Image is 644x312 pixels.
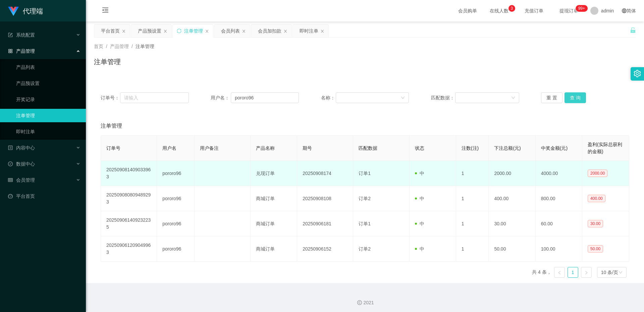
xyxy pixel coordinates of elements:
[16,77,80,90] a: 产品预设置
[8,145,13,150] i: 图标: profile
[122,29,126,33] i: 图标: close
[588,142,622,154] span: 盈利(实际总获利的金额)
[184,25,203,37] div: 注单管理
[536,211,582,236] td: 60.00
[588,170,607,177] span: 2000.00
[94,44,103,49] span: 首页
[251,186,297,211] td: 商城订单
[489,236,535,262] td: 50.00
[536,236,582,262] td: 100.00
[359,221,371,226] span: 订单1
[532,267,551,278] li: 共 4 条，
[415,145,424,151] span: 状态
[489,186,535,211] td: 400.00
[8,48,35,54] span: 产品管理
[94,0,117,22] i: 图标: menu-fold
[536,186,582,211] td: 800.00
[297,161,353,186] td: 20250908174
[242,29,246,33] i: 图标: close
[431,94,455,101] span: 匹配数据：
[456,186,489,211] td: 1
[163,29,167,33] i: 图标: close
[157,211,194,236] td: pororo96
[601,267,618,277] div: 10 条/页
[106,145,120,151] span: 订单号
[320,29,324,33] i: 图标: close
[541,92,562,103] button: 重 置
[359,196,371,201] span: 订单2
[16,125,80,138] a: 即时注单
[8,189,80,203] a: 图标: dashboard平台首页
[106,44,107,49] span: /
[16,93,80,106] a: 开奖记录
[256,145,275,151] span: 产品名称
[357,300,362,305] i: 图标: copyright
[486,8,512,13] span: 在线人数
[258,25,281,37] div: 会员加扣款
[231,92,299,103] input: 请输入
[8,8,43,13] a: 代理端
[251,161,297,186] td: 兑现订单
[622,8,627,13] i: 图标: global
[489,211,535,236] td: 30.00
[8,49,13,53] i: 图标: appstore-o
[8,32,35,38] span: 系统配置
[511,5,513,12] p: 3
[101,236,157,262] td: 202509061209049963
[283,29,287,33] i: 图标: close
[303,145,312,151] span: 期号
[568,267,578,278] li: 1
[462,145,479,151] span: 注数(注)
[557,271,561,275] i: 图标: left
[321,94,336,101] span: 名称：
[489,161,535,186] td: 2000.00
[101,94,120,101] span: 订单号：
[588,195,605,202] span: 400.00
[138,25,161,37] div: 产品预设置
[619,270,623,275] i: 图标: down
[415,246,424,252] span: 中
[16,60,80,74] a: 产品列表
[415,171,424,176] span: 中
[297,211,353,236] td: 20250906181
[101,122,122,130] span: 注单管理
[162,145,176,151] span: 用户名
[415,196,424,201] span: 中
[588,245,603,253] span: 50.00
[101,25,120,37] div: 平台首页
[120,92,189,103] input: 请输入
[251,236,297,262] td: 商城订单
[456,211,489,236] td: 1
[556,8,582,13] span: 提现订单
[101,161,157,186] td: 202509081409033963
[131,44,133,49] span: /
[456,161,489,186] td: 1
[634,70,641,77] i: 图标: setting
[568,267,578,277] a: 1
[415,221,424,226] span: 中
[630,27,636,33] i: 图标: unlock
[251,211,297,236] td: 商城订单
[8,33,13,37] i: 图标: form
[588,220,603,227] span: 30.00
[205,29,209,33] i: 图标: close
[300,25,318,37] div: 即时注单
[565,92,586,103] button: 查 询
[110,44,129,49] span: 产品管理
[101,211,157,236] td: 202509061409232235
[576,5,588,12] sup: 1109
[581,267,592,278] li: 下一页
[101,186,157,211] td: 202509080809489293
[157,236,194,262] td: pororo96
[8,177,35,183] span: 会员管理
[94,57,121,67] h1: 注单管理
[91,299,639,306] div: 2021
[521,8,547,13] span: 充值订单
[297,236,353,262] td: 20250906152
[456,236,489,262] td: 1
[157,161,194,186] td: pororo96
[8,178,13,182] i: 图标: table
[23,0,43,22] h1: 代理端
[200,145,219,151] span: 用户备注
[211,94,231,101] span: 用户名：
